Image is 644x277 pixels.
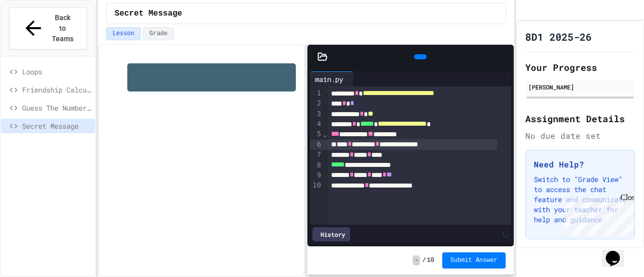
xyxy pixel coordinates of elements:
[310,119,323,129] div: 4
[525,130,635,142] div: No due date set
[323,130,328,138] span: Fold line
[413,255,420,265] span: -
[4,4,69,64] div: Chat with us now!Close
[525,60,635,74] h2: Your Progress
[143,27,174,40] button: Grade
[427,256,434,264] span: 10
[22,84,91,95] span: Friendship Calculator
[528,82,632,91] div: [PERSON_NAME]
[560,193,634,236] iframe: chat widget
[310,88,323,99] div: 1
[9,7,87,50] button: Back to Teams
[310,170,323,180] div: 9
[422,256,426,264] span: /
[534,158,626,170] h3: Need Help?
[22,66,91,77] span: Loops
[310,74,348,84] div: main.py
[525,112,635,126] h2: Assignment Details
[310,150,323,160] div: 7
[310,99,323,109] div: 2
[310,129,323,139] div: 5
[312,227,350,241] div: History
[115,8,182,20] span: Secret Message
[602,237,634,267] iframe: chat widget
[442,252,506,268] button: Submit Answer
[106,27,141,40] button: Lesson
[310,71,354,86] div: main.py
[51,13,74,44] span: Back to Teams
[534,174,626,225] p: Switch to "Grade View" to access the chat feature and communicate with your teacher for help and ...
[22,121,91,131] span: Secret Message
[450,256,498,264] span: Submit Answer
[525,30,592,44] h1: 8D1 2025-26
[310,140,323,150] div: 6
[310,109,323,119] div: 3
[310,180,323,191] div: 10
[310,160,323,170] div: 8
[22,103,91,113] span: Guess The Number Game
